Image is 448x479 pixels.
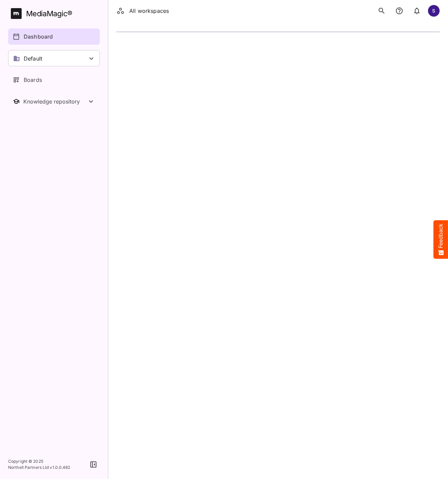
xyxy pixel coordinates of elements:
div: S [428,5,440,17]
p: Northell Partners Ltd v 1.0.0.482 [8,464,70,471]
p: Default [24,54,42,63]
p: Copyright © 2025 [8,458,70,464]
button: Feedback [433,220,448,259]
nav: Knowledge repository [8,93,100,110]
p: Boards [24,76,42,84]
p: Dashboard [24,32,53,41]
div: Knowledge repository [23,98,87,105]
button: search [375,4,388,18]
button: notifications [410,4,424,18]
a: Dashboard [8,28,100,45]
a: Boards [8,72,100,88]
div: MediaMagic ® [26,8,72,19]
a: MediaMagic® [11,8,100,19]
button: notifications [393,4,406,18]
button: Toggle Knowledge repository [8,93,100,110]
